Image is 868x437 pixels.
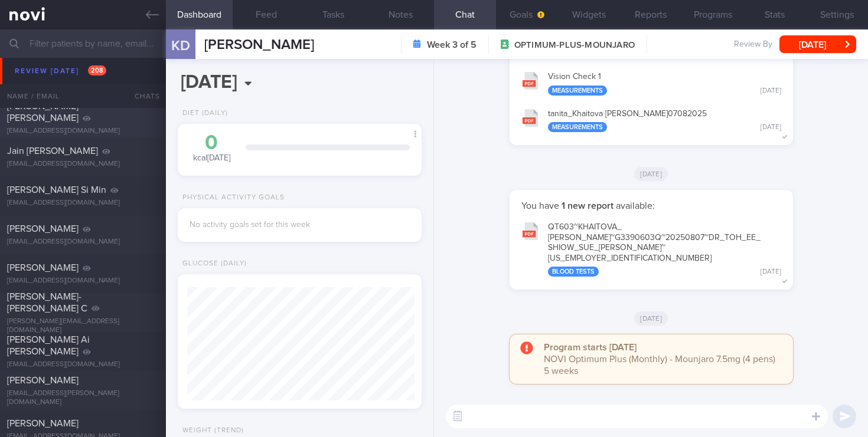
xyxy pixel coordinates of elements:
span: [PERSON_NAME] [204,38,314,52]
span: NOVI Optimum Plus (Monthly) - Mounjaro 7.5mg (4 pens) [544,354,775,364]
div: [PERSON_NAME][EMAIL_ADDRESS][PERSON_NAME][DOMAIN_NAME] [7,78,159,96]
span: [PERSON_NAME] [7,224,79,234]
span: [PERSON_NAME] [7,64,79,74]
div: [EMAIL_ADDRESS][DOMAIN_NAME] [7,360,159,369]
p: You have available: [521,200,781,212]
div: kcal [DATE] [190,133,234,164]
div: Blood Tests [548,267,599,277]
span: [PERSON_NAME] [7,263,79,272]
span: [DATE] [634,311,668,326]
div: [EMAIL_ADDRESS][DOMAIN_NAME] [7,127,159,136]
span: [DATE] [634,167,668,181]
button: tanita_Khaitova [PERSON_NAME]07082025 Measurements [DATE] [515,101,787,139]
button: Vision Check 1 Measurements [DATE] [515,64,787,101]
div: [EMAIL_ADDRESS][DOMAIN_NAME] [7,277,159,285]
button: [DATE] [779,35,856,53]
div: [PERSON_NAME][EMAIL_ADDRESS][DOMAIN_NAME] [7,317,159,335]
span: Review By [734,40,772,50]
div: Diet (Daily) [178,109,228,118]
div: Physical Activity Goals [178,193,285,202]
span: [PERSON_NAME] [7,419,79,428]
div: [EMAIL_ADDRESS][DOMAIN_NAME] [7,160,159,169]
div: Glucose (Daily) [178,259,247,268]
div: tanita_ Khaitova [PERSON_NAME] 07082025 [548,109,781,133]
div: QT603~KHAITOVA_ [PERSON_NAME]~G3390603Q~20250807~DR_ TOH_ EE_ SHIOW_ SUE_ [PERSON_NAME]~[US_EMPLO... [548,222,781,277]
span: [PERSON_NAME] [PERSON_NAME] [7,101,79,123]
button: QT603~KHAITOVA_[PERSON_NAME]~G3390603Q~20250807~DR_TOH_EE_SHIOW_SUE_[PERSON_NAME]~[US_EMPLOYER_ID... [515,215,787,282]
div: Measurements [548,86,607,96]
div: No activity goals set for this week [190,220,410,231]
div: [DATE] [761,123,781,132]
div: 0 [190,133,234,153]
span: Jain [PERSON_NAME] [7,146,98,156]
div: Measurements [548,122,607,132]
div: [DATE] [761,87,781,96]
strong: Program starts [DATE] [544,343,637,352]
span: [PERSON_NAME]-[PERSON_NAME] C [7,292,87,313]
div: [DATE] [761,268,781,277]
div: [EMAIL_ADDRESS][DOMAIN_NAME] [7,238,159,247]
div: [EMAIL_ADDRESS][DOMAIN_NAME] [7,199,159,208]
strong: Week 3 of 5 [427,39,477,51]
strong: 1 new report [559,201,616,211]
div: [EMAIL_ADDRESS][PERSON_NAME][DOMAIN_NAME] [7,389,159,407]
div: KD [158,22,203,68]
span: OPTIMUM-PLUS-MOUNJARO [514,40,635,51]
div: Vision Check 1 [548,72,781,96]
span: [PERSON_NAME] [7,376,79,385]
span: [PERSON_NAME] Si Min [7,185,106,195]
span: [PERSON_NAME] Ai [PERSON_NAME] [7,335,90,356]
span: 5 weeks [544,366,578,376]
div: Weight (Trend) [178,426,244,435]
